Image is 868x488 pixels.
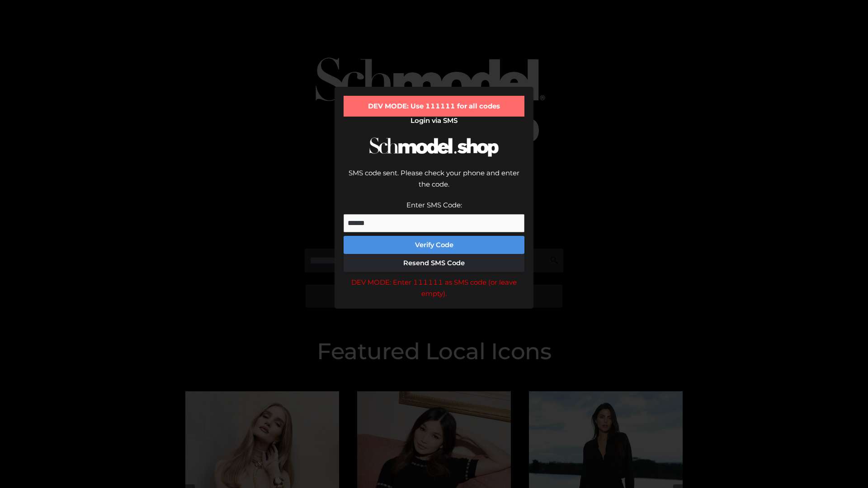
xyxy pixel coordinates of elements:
div: DEV MODE: Enter 111111 as SMS code (or leave empty). [344,277,524,300]
div: SMS code sent. Please check your phone and enter the code. [344,167,524,199]
button: Verify Code [344,236,524,254]
label: Enter SMS Code: [406,201,462,209]
img: Schmodel Logo [366,129,502,165]
button: Resend SMS Code [344,254,524,272]
h2: Login via SMS [344,117,524,125]
div: DEV MODE: Use 111111 for all codes [344,96,524,117]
